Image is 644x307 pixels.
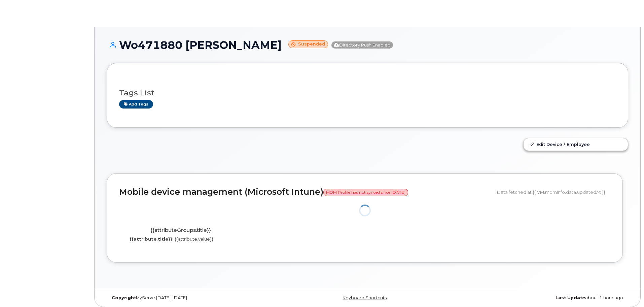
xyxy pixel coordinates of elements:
[323,189,408,196] span: MDM Profile has not synced since [DATE]
[288,40,328,48] small: Suspended
[497,186,610,198] div: Data fetched at {{ VM.mdmInfo.data.updatedAt }}
[175,236,213,242] span: {{attribute.value}}
[454,295,628,301] div: about 1 hour ago
[556,295,585,300] strong: Last Update
[124,227,237,233] h4: {{attributeGroups.title}}
[107,39,628,51] h1: Wo471880 [PERSON_NAME]
[331,41,393,49] span: Directory Push Enabled
[130,236,174,242] label: {{attribute.title}}:
[524,138,628,150] a: Edit Device / Employee
[107,295,281,301] div: MyServe [DATE]–[DATE]
[119,89,616,97] h3: Tags List
[119,100,153,109] a: Add tags
[343,295,387,300] a: Keyboard Shortcuts
[112,295,136,300] strong: Copyright
[119,187,492,197] h2: Mobile device management (Microsoft Intune)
